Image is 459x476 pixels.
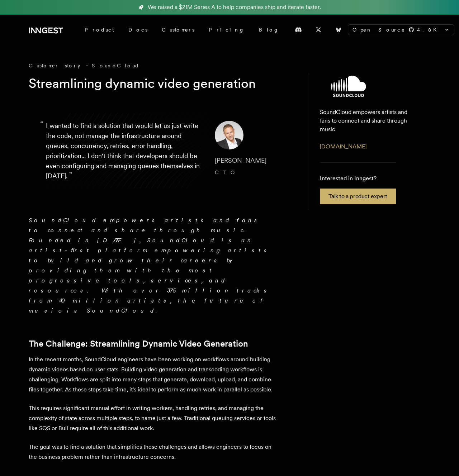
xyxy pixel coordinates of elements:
[306,76,392,97] img: SoundCloud's logo
[320,174,396,183] p: Interested in Inngest?
[121,23,155,36] a: Docs
[29,217,271,314] em: SoundCloud empowers artists and fans to connect and share through music. Founded in [DATE], Sound...
[29,354,280,395] p: In the recent months, SoundCloud engineers have been working on workflows around building dynamic...
[311,24,326,35] a: X
[29,339,248,349] a: The Challenge: Streamlining Dynamic Video Generation
[29,403,280,433] p: This requires significant manual effort in writing workers, handling retries, and managing the co...
[29,442,280,462] p: The goal was to find a solution that simplifies these challenges and allows engineers to focus on...
[148,3,321,11] span: We raised a $21M Series A to help companies ship and iterate faster.
[320,108,419,134] p: SoundCloud empowers artists and fans to connect and share through music
[252,23,286,36] a: Blog
[215,121,243,149] img: Image of Matthew Drooker
[331,24,346,35] a: Bluesky
[69,170,72,180] span: ”
[320,189,396,204] a: Talk to a product expert
[29,75,285,92] h1: Streamlining dynamic video generation
[320,143,366,150] a: [DOMAIN_NAME]
[290,24,306,35] a: Discord
[155,23,202,36] a: Customers
[352,26,406,33] span: Open Source
[29,62,297,69] div: Customer story - SoundCloud
[202,23,252,36] a: Pricing
[215,170,238,175] span: CTO
[46,121,203,181] p: I wanted to find a solution that would let us just write the code, not manage the infrastructure ...
[77,23,121,36] div: Product
[40,122,44,127] span: “
[215,157,266,164] span: [PERSON_NAME]
[417,26,441,33] span: 4.8 K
